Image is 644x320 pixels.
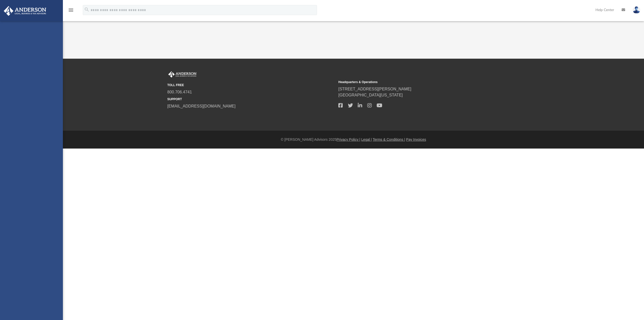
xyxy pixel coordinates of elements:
[167,83,335,87] small: TOLL FREE
[167,71,197,78] img: Anderson Advisors Platinum Portal
[337,137,360,141] a: Privacy Policy |
[338,93,403,97] a: [GEOGRAPHIC_DATA][US_STATE]
[167,90,192,94] a: 800.706.4741
[84,7,90,12] i: search
[63,137,644,142] div: © [PERSON_NAME] Advisors 2025
[338,87,411,91] a: [STREET_ADDRESS][PERSON_NAME]
[68,7,74,13] i: menu
[68,10,74,13] a: menu
[167,104,235,108] a: [EMAIL_ADDRESS][DOMAIN_NAME]
[361,137,372,141] a: Legal |
[338,80,506,84] small: Headquarters & Operations
[633,6,640,14] img: User Pic
[2,6,48,16] img: Anderson Advisors Platinum Portal
[406,137,426,141] a: Pay Invoices
[167,97,335,101] small: SUPPORT
[373,137,405,141] a: Terms & Conditions |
